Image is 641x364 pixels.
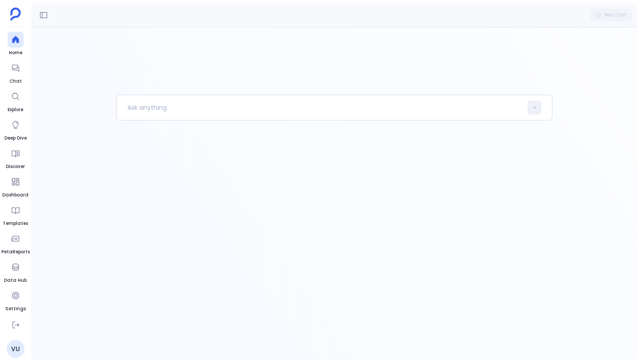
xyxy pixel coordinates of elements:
[4,117,27,142] a: Deep Dive
[2,192,28,199] span: Dashboard
[5,305,26,312] span: Settings
[1,231,30,256] a: PetaReports
[6,145,25,170] a: Discover
[8,49,24,56] span: Home
[3,202,28,227] a: Templates
[7,340,24,358] a: VU
[8,88,24,113] a: Explore
[4,135,27,142] span: Deep Dive
[8,78,24,85] span: Chat
[8,32,24,56] a: Home
[8,106,24,113] span: Explore
[2,174,28,199] a: Dashboard
[4,259,27,284] a: Data Hub
[8,60,24,85] a: Chat
[3,220,28,227] span: Templates
[10,8,21,21] img: petavue logo
[6,163,25,170] span: Discover
[5,288,26,312] a: Settings
[4,277,27,284] span: Data Hub
[1,248,30,256] span: PetaReports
